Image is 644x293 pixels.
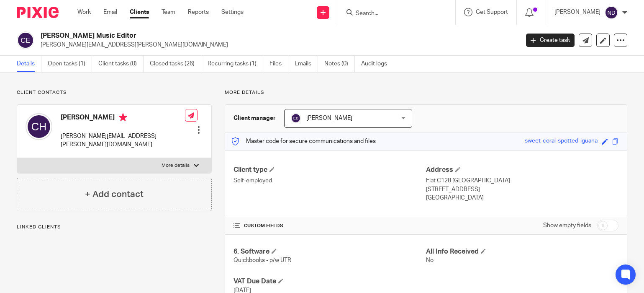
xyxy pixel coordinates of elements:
h2: [PERSON_NAME] Music Editor [41,31,419,40]
span: [PERSON_NAME] [306,115,352,121]
p: Flat C128 [GEOGRAPHIC_DATA] [426,176,618,185]
a: Team [162,8,175,16]
label: Show empty fields [543,221,591,230]
a: Files [269,56,288,72]
h3: Client manager [233,114,276,122]
a: Details [17,56,41,72]
h4: + Add contact [85,188,144,201]
input: Search [355,10,430,18]
h4: Address [426,166,618,174]
a: Client tasks (0) [98,56,144,72]
a: Audit logs [361,56,393,72]
h4: All Info Received [426,247,618,256]
img: svg%3E [291,113,301,123]
p: [GEOGRAPHIC_DATA] [426,194,618,202]
a: Open tasks (1) [48,56,92,72]
h4: [PERSON_NAME] [61,113,185,124]
div: sweet-coral-spotted-iguana [525,137,598,146]
h4: 6. Software [233,247,426,256]
a: Reports [188,8,209,16]
img: svg%3E [17,31,34,49]
a: Work [77,8,91,16]
a: Emails [295,56,318,72]
img: svg%3E [605,6,618,19]
p: More details [225,89,627,96]
a: Settings [221,8,244,16]
p: Client contacts [17,89,212,96]
span: Get Support [476,9,508,15]
h4: CUSTOM FIELDS [233,223,426,229]
span: No [426,257,434,263]
p: Linked clients [17,224,212,231]
img: svg%3E [26,113,52,140]
p: More details [162,162,190,169]
i: Primary [119,113,127,122]
a: Clients [130,8,149,16]
h4: VAT Due Date [233,277,426,286]
p: [PERSON_NAME][EMAIL_ADDRESS][PERSON_NAME][DOMAIN_NAME] [41,41,513,49]
a: Recurring tasks (1) [208,56,263,72]
a: Create task [526,34,575,47]
img: Pixie [17,7,59,18]
p: [STREET_ADDRESS] [426,185,618,194]
p: Master code for secure communications and files [231,137,376,145]
span: Quickbooks - p/w UTR [233,257,291,263]
p: [PERSON_NAME][EMAIL_ADDRESS][PERSON_NAME][DOMAIN_NAME] [61,132,185,149]
a: Email [103,8,117,16]
a: Notes (0) [324,56,355,72]
a: Closed tasks (26) [150,56,201,72]
h4: Client type [233,166,426,174]
p: Self-employed [233,176,426,185]
p: [PERSON_NAME] [554,8,600,16]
